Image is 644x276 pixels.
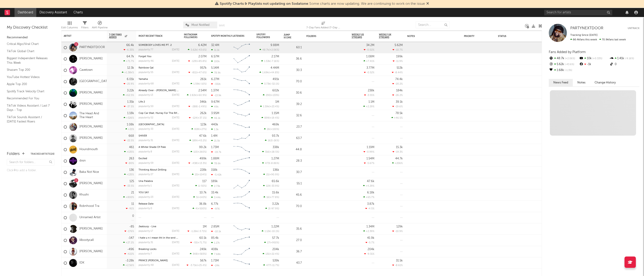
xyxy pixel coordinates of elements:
div: 32.6 [284,113,302,118]
a: Forget You [139,55,151,58]
div: [DATE] [172,117,179,119]
div: A&R Pipeline [92,25,108,30]
div: popularity: 8 [139,151,152,153]
div: Instagram Followers [184,33,200,39]
span: -43.6 % [198,49,206,51]
div: Edit Columns [61,25,78,30]
div: Filters [81,19,88,32]
div: 6.27M [211,78,219,81]
div: +135 % [124,150,134,153]
span: +100 % [271,128,278,131]
div: 47.6k [199,134,207,137]
span: 66.4k fans this week [570,38,597,41]
span: Tracking Since: [DATE] [570,34,598,37]
div: 238k [368,89,374,92]
a: [PERSON_NAME] [79,182,103,186]
svg: Chart title [232,76,252,87]
div: Artist [64,35,98,37]
span: -811 [191,71,196,74]
span: +19.4 % [270,117,278,119]
button: Change History [590,79,620,86]
div: ( ) [259,71,279,74]
div: ( ) [264,128,279,131]
div: 440k [211,123,218,126]
a: Unnamed Artist [79,216,100,220]
div: popularity: 31 [139,139,153,142]
span: -2.49 % [198,105,206,108]
span: +37.1 % [198,117,206,119]
div: 5.14M [211,66,219,69]
a: SHIVER [139,135,147,137]
div: -1k [579,61,609,67]
a: Life 2 [139,101,145,103]
div: -8.44 % [392,71,403,74]
span: +27 % [200,128,206,131]
span: 7-Day Fans Added [109,33,124,39]
div: 9.88M [271,44,279,47]
div: 21.5k [211,139,220,142]
svg: Chart title [232,121,252,133]
div: Rainbow Gal [139,67,179,69]
div: 1.15M [272,112,279,115]
a: Baka Not Nice [79,170,99,174]
svg: Chart title [232,65,252,76]
div: 49k [211,105,219,108]
span: -9.16 % [624,57,634,60]
a: Biggest Independent Releases This Week [7,56,50,65]
div: 36.6 [284,56,302,62]
span: 2.82k [190,94,196,97]
span: +23.4 % [270,105,278,108]
a: YouTube Hottest Videos [7,75,50,80]
span: +60.9 % [197,94,206,97]
div: 199k [396,55,403,58]
div: 6.01k [127,78,134,81]
div: Spotify Followers [256,33,272,39]
div: 74.4k [395,78,403,81]
a: Rainbow Gal [139,67,154,69]
a: [GEOGRAPHIC_DATA] [139,123,164,126]
span: 290 [266,94,270,97]
div: Status [498,35,527,38]
div: ( ) [263,94,279,97]
div: A&R Pipeline [92,19,108,32]
div: -0.02 % [364,48,374,51]
a: [PERSON_NAME] [79,227,103,231]
div: 60.1 [284,45,302,50]
a: Discovery Assistant [36,8,70,17]
div: 23.7 [284,124,302,130]
span: +2.06 % [270,49,278,51]
div: ( ) [188,71,207,74]
svg: Chart title [232,53,252,65]
div: -37.5 % [124,105,134,108]
div: -0.99 % [363,150,374,153]
span: 1.59k [193,83,200,85]
div: 513k [397,66,403,69]
a: Breaking Locks [139,248,156,251]
div: +46.5 % [391,116,403,119]
div: 34.2M [366,44,374,47]
div: 30.6 [284,90,302,96]
span: 48.7k [262,49,269,51]
a: PARTYNEXTDOOR [570,26,603,31]
span: 26 [267,128,270,131]
div: popularity: 13 [139,94,153,96]
div: ( ) [189,116,207,119]
div: ( ) [188,60,207,63]
span: +133 % [271,94,278,97]
div: 46.1k [211,117,220,120]
div: 491k [273,78,279,81]
span: 828 [194,128,199,131]
a: Houndmouth [79,148,98,151]
span: Spotify Charts & Playlists not updating on Sodatone [220,2,308,6]
div: ( ) [261,116,279,119]
a: [PERSON_NAME] [79,102,103,106]
div: 9.67M [211,100,220,103]
a: lilbootycall [79,238,94,242]
div: Notes [407,35,453,38]
div: -0.52 % [364,71,374,74]
a: Charts [70,8,86,17]
svg: Chart title [232,144,252,155]
span: -26 % [273,139,278,142]
div: 957k [200,66,207,69]
span: 1.59k [263,105,269,108]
